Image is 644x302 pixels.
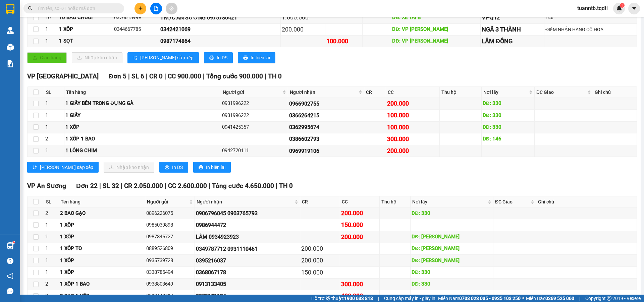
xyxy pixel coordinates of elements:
button: downloadNhập kho nhận [104,162,154,173]
span: | [203,72,205,80]
div: 2 BAO GẠO [60,209,144,218]
div: 2 [45,209,58,218]
div: 1 XỐP [60,268,144,277]
th: Tên hàng [64,87,221,98]
th: CR [364,87,386,98]
div: 400.000 [341,291,378,301]
span: TH 0 [268,72,282,80]
span: plus [138,6,143,11]
div: 1 [45,100,63,108]
span: sort-ascending [33,165,37,170]
div: 1 XỐP [60,233,144,241]
div: 0985039898 [146,221,194,229]
div: 200.000 [387,146,438,156]
strong: 1900 633 818 [344,296,373,301]
div: 0941425357 [222,123,287,131]
span: copyright [607,296,611,301]
sup: 1 [13,241,15,243]
div: DĐ: XE TẢI B [392,14,479,22]
div: 0889526809 [146,245,194,253]
span: Miền Nam [438,295,521,302]
span: VP [GEOGRAPHIC_DATA] [27,72,99,80]
span: In biên lai [206,164,225,171]
span: | [121,182,122,190]
th: Thu hộ [440,87,482,98]
div: 1.000.000 [282,13,324,22]
span: Đơn 22 [76,182,98,190]
div: 0896226075 [146,209,194,218]
span: aim [169,6,174,11]
div: 200.000 [341,208,378,218]
div: 1 [45,257,58,265]
span: printer [199,165,203,170]
div: 1 [45,221,58,229]
div: LÂM ĐỒNG [482,37,543,46]
div: 1 [45,37,57,45]
button: printerIn biên lai [193,162,231,173]
div: 1 XỐP TO [60,245,144,253]
span: CR 0 [149,72,163,80]
div: 1 [45,112,63,120]
span: ⚪️ [522,297,524,300]
div: 1 [45,268,58,277]
div: 1 XỐP [59,25,112,34]
span: 1 [621,3,623,8]
div: 1 GIẤY [65,112,220,120]
div: 0938803649 [146,280,194,288]
span: Người gửi [147,198,188,205]
div: 1 XỐP 1 BAO [60,280,144,288]
div: 0986944472 [196,221,299,229]
div: 100.000 [387,123,438,132]
div: 300.000 [341,280,378,289]
div: DĐ: 330 [412,268,492,277]
div: 300.000 [387,134,438,144]
button: printerIn biên lai [238,52,275,63]
span: Người gửi [223,88,281,96]
th: SL [44,196,59,207]
div: DĐ: 146 [483,135,533,143]
div: 150.000 [301,268,338,277]
span: message [7,288,13,294]
div: 0344667785 [114,25,158,34]
span: [PERSON_NAME] sắp xếp [140,54,194,61]
div: 0966902755 [289,100,363,108]
div: 1 GIẤY BÊN TRONG ĐỰNG GÀ [65,100,220,108]
span: search [28,6,33,11]
img: logo-vxr [6,4,14,14]
span: file-add [154,6,158,11]
div: TRỰC AN SƯƠNG 0975780421 [160,13,279,22]
div: 2 [45,135,63,143]
span: Người nhận [290,88,357,96]
span: | [378,295,379,302]
th: Ghi chú [536,196,637,207]
div: 0366264215 [289,111,363,120]
div: 0913133405 [196,280,299,288]
span: In DS [172,164,183,171]
div: 0969919106 [289,147,363,155]
div: DĐ: 330 [412,280,492,288]
span: caret-down [631,5,637,11]
button: sort-ascending[PERSON_NAME] sắp xếp [27,162,99,173]
div: 2 BAO 1 XỐP [60,292,144,300]
span: Người nhận [197,198,293,205]
span: printer [243,55,248,61]
img: icon-new-feature [616,5,622,11]
input: Tìm tên, số ĐT hoặc mã đơn [37,5,116,12]
div: 200.000 [387,99,438,108]
div: 0987845727 [146,233,194,241]
div: 3 [45,292,58,300]
div: 0338785494 [146,268,194,277]
sup: 1 [620,3,625,8]
div: 0931996222 [222,100,287,108]
div: 146 [545,14,636,21]
span: | [265,72,266,80]
div: 10 BAO CHUỐI [59,14,112,22]
span: | [164,72,166,80]
div: VPQ12 [482,13,543,22]
span: | [276,182,277,190]
button: aim [166,3,177,14]
div: DĐ: 330 [483,123,533,131]
div: NGÃ 3 THÀNH [482,25,543,34]
strong: 0369 525 060 [545,296,574,301]
div: DĐ: [PERSON_NAME] [412,257,492,265]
